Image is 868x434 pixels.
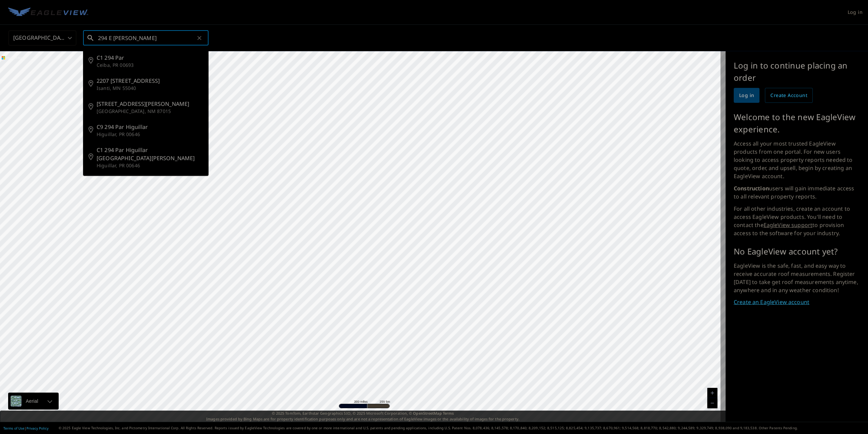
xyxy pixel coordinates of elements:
[97,123,203,131] span: C9 294 Par Higuillar
[734,184,860,201] p: users will gain immediate access to all relevant property reports.
[734,245,860,258] p: No EagleView account yet?
[734,139,860,180] p: Access all your most trusted EagleView products from one portal. For new users looking to access ...
[97,62,203,69] p: Ceiba, PR 00693
[734,88,759,103] a: Log in
[8,7,88,18] img: EV Logo
[97,54,203,62] span: C1 294 Par
[764,221,813,229] a: EagleView support
[8,393,59,410] div: Aerial
[413,411,441,416] a: OpenStreetMap
[707,388,717,398] a: Current Level 5, Zoom In
[24,393,40,410] div: Aerial
[734,298,860,306] a: Create an EagleView account
[97,146,203,162] span: C1 294 Par Higuillar [GEOGRAPHIC_DATA][PERSON_NAME]
[770,91,807,100] span: Create Account
[98,29,195,48] input: Search by address or latitude-longitude
[739,91,754,100] span: Log in
[734,185,769,192] strong: Construction
[8,29,76,48] div: [GEOGRAPHIC_DATA]
[97,100,203,108] span: [STREET_ADDRESS][PERSON_NAME]
[734,59,860,84] p: Log in to continue placing an order
[195,33,204,43] button: Clear
[97,131,203,138] p: Higuillar, PR 00646
[734,262,860,294] p: EagleView is the safe, fast, and easy way to receive accurate roof measurements. Register [DATE] ...
[734,205,860,237] p: For all other industries, create an account to access EagleView products. You'll need to contact ...
[97,162,203,169] p: Higuillar, PR 00646
[848,8,863,17] span: Log in
[272,411,454,416] span: © 2025 TomTom, Earthstar Geographics SIO, © 2025 Microsoft Corporation, ©
[97,85,203,92] p: Isanti, MN 55040
[3,426,24,431] a: Terms of Use
[443,411,454,416] a: Terms
[765,88,813,103] a: Create Account
[97,77,203,85] span: 2207 [STREET_ADDRESS]
[97,108,203,115] p: [GEOGRAPHIC_DATA], NM 87015
[707,398,717,408] a: Current Level 5, Zoom Out
[26,426,48,431] a: Privacy Policy
[3,426,48,430] p: |
[734,111,860,135] p: Welcome to the new EagleView experience.
[59,426,865,431] p: © 2025 Eagle View Technologies, Inc. and Pictometry International Corp. All Rights Reserved. Repo...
